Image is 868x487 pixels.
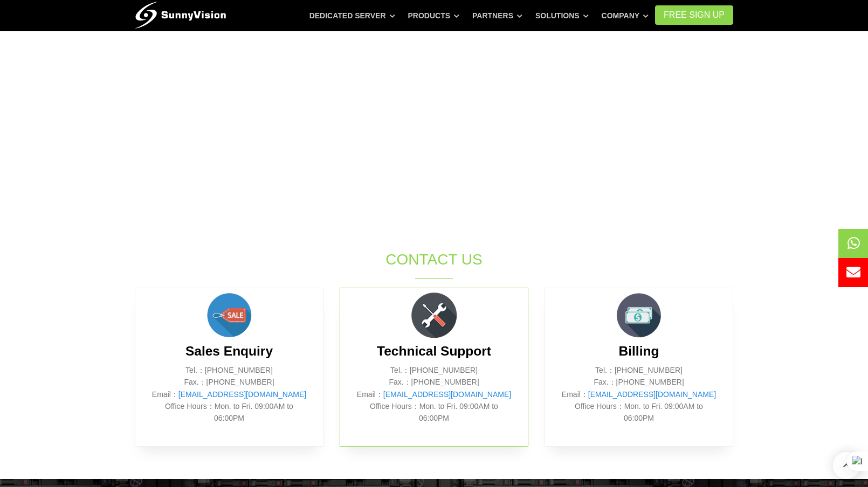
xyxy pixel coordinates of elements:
[383,390,511,399] a: [EMAIL_ADDRESS][DOMAIN_NAME]
[588,390,716,399] a: [EMAIL_ADDRESS][DOMAIN_NAME]
[655,5,733,25] a: FREE Sign Up
[202,288,256,342] img: sales.png
[472,6,522,25] a: Partners
[356,364,512,425] p: Tel.：[PHONE_NUMBER] Fax.：[PHONE_NUMBER] Email： Office Hours：Mon. to Fri. 09:00AM to 06:00PM
[407,288,461,342] img: flat-repair-tools.png
[561,364,717,425] p: Tel.：[PHONE_NUMBER] Fax.：[PHONE_NUMBER] Email： Office Hours：Mon. to Fri. 09:00AM to 06:00PM
[408,6,459,25] a: Products
[377,344,491,358] b: Technical Support
[602,6,649,25] a: Company
[619,344,659,358] b: Billing
[612,288,666,342] img: money.png
[185,344,273,358] b: Sales Enquiry
[309,6,395,25] a: Dedicated Server
[254,249,614,270] h1: Contact Us
[178,390,306,399] a: [EMAIL_ADDRESS][DOMAIN_NAME]
[535,6,589,25] a: Solutions
[151,364,307,425] p: Tel.：[PHONE_NUMBER] Fax.：[PHONE_NUMBER] Email： Office Hours：Mon. to Fri. 09:00AM to 06:00PM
